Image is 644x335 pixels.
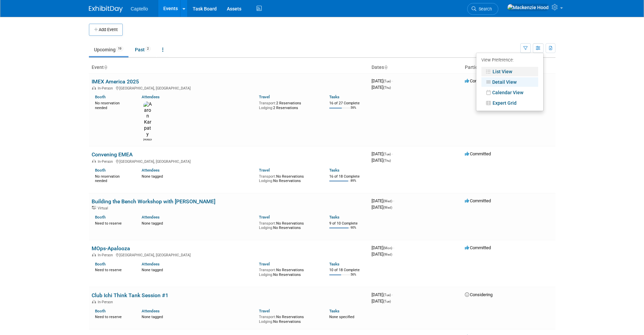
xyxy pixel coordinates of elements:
span: Lodging: [259,106,273,110]
span: [DATE] [372,252,392,257]
span: (Tue) [383,300,391,303]
div: No Reservations No Reservations [259,173,319,183]
span: Transport: [259,315,276,319]
a: Building the Bench Workshop with [PERSON_NAME] [92,198,215,205]
div: 16 of 18 Complete [329,174,366,179]
a: Convening EMEA [92,151,133,158]
div: [GEOGRAPHIC_DATA], [GEOGRAPHIC_DATA] [92,85,366,91]
a: Travel [259,262,270,266]
a: Booth [95,168,105,173]
div: 2 Reservations 2 Reservations [259,100,319,110]
span: Lodging: [259,179,273,183]
div: [GEOGRAPHIC_DATA], [GEOGRAPHIC_DATA] [92,252,366,257]
img: In-Person Event [92,253,96,256]
a: Search [467,3,498,15]
span: Committed [465,78,491,83]
a: Club Ichi Think Tank Session #1 [92,292,168,299]
a: Travel [259,309,270,313]
span: Considering [465,292,493,297]
img: Virtual Event [92,206,96,209]
div: 16 of 27 Complete [329,101,366,106]
div: View Preference: [481,55,538,66]
span: [DATE] [372,78,393,83]
div: Aaron Karpaty [143,137,152,141]
span: - [392,78,393,83]
a: Calendar View [481,88,538,97]
span: (Tue) [383,79,391,83]
a: Upcoming19 [89,43,128,56]
a: Detail View [481,77,538,87]
span: (Wed) [383,253,392,256]
a: Booth [95,215,105,220]
a: Booth [95,262,105,266]
span: [DATE] [372,198,394,203]
a: Booth [95,95,105,99]
a: Attendees [142,262,160,266]
img: Mackenzie Hood [507,4,549,11]
div: Need to reserve [95,313,132,319]
td: 56% [351,273,356,282]
a: Sort by Start Date [384,65,387,70]
a: IMEX America 2025 [92,78,139,85]
span: Transport: [259,101,276,105]
div: No reservation needed [95,100,132,110]
span: In-Person [98,300,115,304]
span: Virtual [98,206,110,210]
div: No Reservations No Reservations [259,266,319,277]
span: 2 [145,46,151,51]
a: Tasks [329,168,339,173]
div: None tagged [142,266,254,273]
div: No reservation needed [95,173,132,183]
span: (Thu) [383,159,391,162]
a: Tasks [329,95,339,99]
div: 10 of 18 Complete [329,268,366,273]
span: (Wed) [383,206,392,209]
span: In-Person [98,253,115,257]
div: [GEOGRAPHIC_DATA], [GEOGRAPHIC_DATA] [92,158,366,164]
span: (Thu) [383,86,391,89]
a: MOps-Apalooza [92,245,130,252]
span: (Tue) [383,152,391,156]
span: - [393,198,394,203]
span: [DATE] [372,158,391,163]
div: 9 of 10 Complete [329,221,366,226]
a: Travel [259,215,270,220]
span: In-Person [98,86,115,91]
div: Need to reserve [95,220,132,226]
a: Attendees [142,168,160,173]
span: [DATE] [372,85,391,90]
a: Attendees [142,95,160,99]
span: Transport: [259,174,276,179]
td: 90% [351,226,356,235]
a: Tasks [329,215,339,220]
span: Lodging: [259,273,273,277]
div: No Reservations No Reservations [259,313,319,324]
span: [DATE] [372,205,392,210]
span: 19 [116,46,123,51]
span: Committed [465,151,491,156]
span: None specified [329,315,354,319]
span: Lodging: [259,226,273,230]
a: Tasks [329,262,339,266]
img: In-Person Event [92,159,96,163]
span: - [392,292,393,297]
span: [DATE] [372,299,391,304]
a: Past2 [130,43,156,56]
span: Committed [465,198,491,203]
span: Lodging: [259,319,273,324]
img: Aaron Karpaty [143,101,152,137]
a: Travel [259,168,270,173]
span: (Tue) [383,293,391,297]
div: Need to reserve [95,266,132,273]
span: [DATE] [372,245,394,250]
a: Expert Grid [481,98,538,108]
a: Attendees [142,215,160,220]
span: Committed [465,245,491,250]
img: In-Person Event [92,86,96,89]
span: [DATE] [372,151,393,156]
span: (Mon) [383,246,392,250]
button: Add Event [89,24,123,36]
span: In-Person [98,159,115,164]
td: 89% [351,179,356,188]
a: Attendees [142,309,160,313]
